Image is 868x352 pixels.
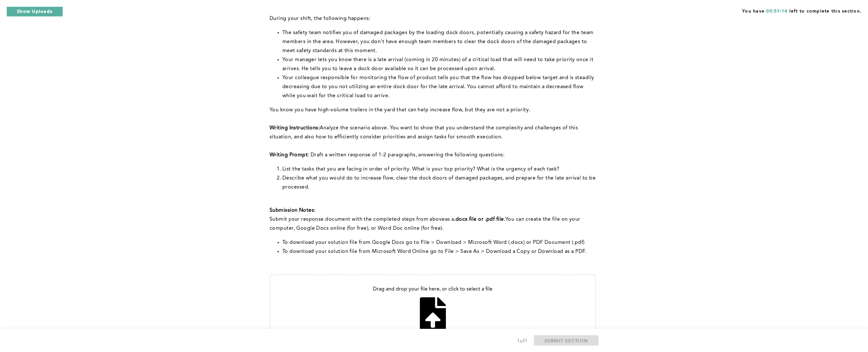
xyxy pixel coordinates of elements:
[545,338,588,344] span: SUBMIT SECTION
[445,217,454,222] span: as a
[282,167,559,172] span: List the tasks that you are facing in order of priority. What is your top priority? What is the u...
[270,125,320,131] strong: Writing Instructions:
[282,75,596,98] span: Your colleague responsible for monitoring the flow of product tells you that the flow has dropped...
[308,153,504,158] span: : Draft a written response of 1-2 paragraphs, answering the following questions:
[270,153,308,158] strong: Writing Prompt
[6,6,63,17] button: Show Uploads
[270,215,596,233] p: with the completed steps from above You can create the file on your computer, Google Docs online ...
[504,217,505,222] span: .
[282,247,596,256] li: To download your solution file from Microsoft Word Online go to File > Save As > Download a Copy ...
[270,107,530,113] span: You know you have high-volume trailers in the yard that can help increase flow, but they are not ...
[270,125,580,140] span: Analyze the scenario above. You want to show that you understand the complexity and challenges of...
[454,217,504,222] strong: .docx file or .pdf file
[270,208,315,213] strong: Submission Notes:
[282,176,597,190] span: Describe what you would do to increase flow, clear the dock doors of damaged packages, and prepar...
[270,217,352,222] span: Submit your response document
[517,337,527,346] div: 1 of 1
[766,9,787,14] span: 00:53:14
[282,57,595,71] span: Your manager lets you know there is a late arrival (coming in 20 minutes) of a critical load that...
[742,6,862,14] span: You have left to complete this section.
[282,30,595,53] span: The safety team notifies you of damaged packages by the loading dock doors, potentially causing a...
[282,238,596,247] li: To download your solution file from Google Docs go to File > Download > Microsoft Word (.docx) or...
[270,16,370,21] span: During your shift, the following happens:
[534,335,599,346] button: SUBMIT SECTION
